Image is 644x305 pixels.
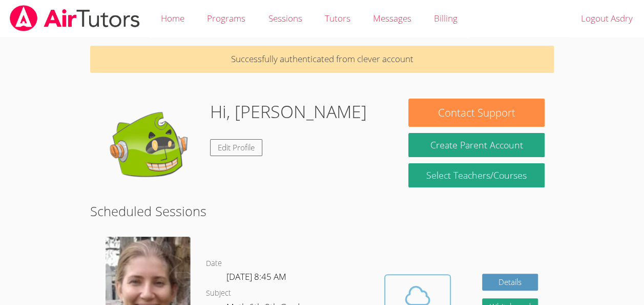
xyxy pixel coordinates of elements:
p: Successfully authenticated from clever account [90,46,554,73]
img: default.png [99,99,202,201]
dt: Subject [206,287,231,300]
h1: Hi, [PERSON_NAME] [210,99,367,125]
button: Contact Support [408,99,544,127]
a: Details [482,274,538,291]
img: airtutors_banner-c4298cdbf04f3fff15de1276eac7730deb9818008684d7c2e4769d2f7ddbe033.png [9,5,141,31]
h2: Scheduled Sessions [90,201,554,221]
dt: Date [206,257,222,270]
span: [DATE] 8:45 AM [226,271,286,282]
span: Messages [373,12,411,24]
a: Select Teachers/Courses [408,163,544,187]
a: Edit Profile [210,139,262,156]
button: Create Parent Account [408,133,544,157]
